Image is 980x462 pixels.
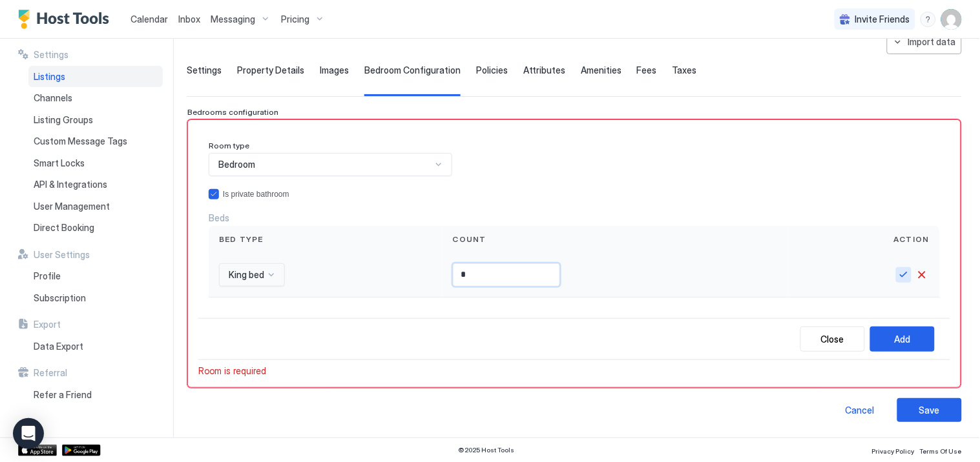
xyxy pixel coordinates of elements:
[320,65,349,76] span: Images
[28,196,163,217] a: User Management
[18,445,57,456] a: App Store
[219,234,264,245] span: Bed type
[34,389,92,401] span: Refer a Friend
[130,14,168,25] span: Calendar
[187,107,278,117] span: Bedrooms configuration
[130,12,168,26] a: Calendar
[34,367,67,379] span: Referral
[855,14,910,25] span: Invite Friends
[870,326,935,352] button: Add
[218,159,255,170] span: Bedroom
[34,157,85,169] span: Smart Locks
[821,332,844,346] div: Close
[672,65,697,76] span: Taxes
[34,341,83,352] span: Data Export
[34,114,93,126] span: Listing Groups
[28,130,163,152] a: Custom Message Tags
[211,14,255,25] span: Messaging
[28,109,163,131] a: Listing Groups
[28,66,163,88] a: Listings
[921,12,936,27] div: menu
[34,49,68,61] span: Settings
[28,217,163,239] a: Direct Booking
[920,447,962,455] span: Terms Of Use
[872,443,915,457] a: Privacy Policy
[28,384,163,406] a: Refer a Friend
[453,234,486,245] span: Count
[34,270,61,282] span: Profile
[800,326,865,352] button: Close
[941,9,962,30] div: User profile
[34,292,86,304] span: Subscription
[364,65,461,76] span: Bedroom Configuration
[34,222,94,234] span: Direct Booking
[198,365,266,377] span: Room is required
[28,152,163,174] a: Smart Locks
[28,287,163,309] a: Subscription
[34,319,61,330] span: Export
[476,65,508,76] span: Policies
[34,179,107,190] span: API & Integrations
[459,446,515,454] span: © 2025 Host Tools
[637,65,657,76] span: Fees
[28,336,163,357] a: Data Export
[34,92,72,104] span: Channels
[887,29,962,54] button: Import data
[523,65,565,76] span: Attributes
[581,65,621,76] span: Amenities
[34,249,90,261] span: User Settings
[846,403,875,417] div: Cancel
[897,398,962,422] button: Save
[920,443,962,457] a: Terms Of Use
[209,212,229,224] span: Beds
[828,398,892,422] button: Cancel
[223,190,940,199] div: Is private bathroom
[178,14,200,25] span: Inbox
[34,136,127,147] span: Custom Message Tags
[187,65,222,76] span: Settings
[34,201,110,212] span: User Management
[895,332,911,346] div: Add
[872,447,915,455] span: Privacy Policy
[229,269,264,281] span: King bed
[919,403,940,417] div: Save
[13,418,44,449] div: Open Intercom Messenger
[28,87,163,109] a: Channels
[454,264,559,286] input: Input Field
[28,174,163,196] a: API & Integrations
[178,12,200,26] a: Inbox
[209,189,940,199] div: privateBathroom
[62,445,101,456] a: Google Play Store
[896,267,912,283] button: Save
[34,71,65,83] span: Listings
[237,65,304,76] span: Property Details
[18,10,115,29] a: Host Tools Logo
[894,234,930,245] span: Action
[914,267,930,283] button: Cancel
[28,265,163,287] a: Profile
[281,14,309,25] span: Pricing
[209,141,249,150] span: Room type
[908,35,956,48] div: Import data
